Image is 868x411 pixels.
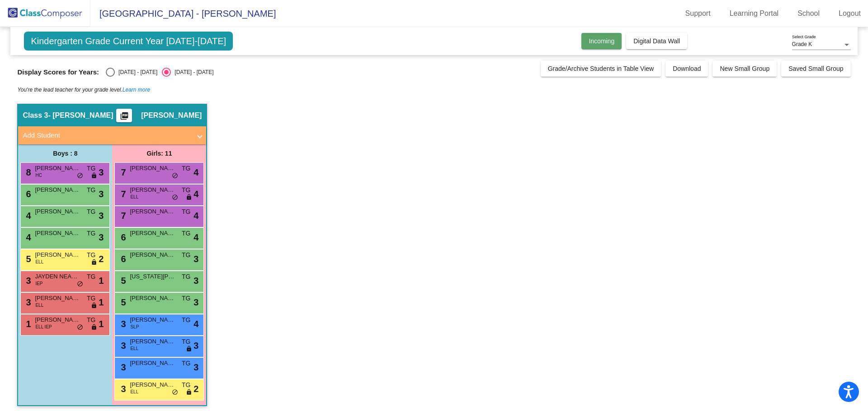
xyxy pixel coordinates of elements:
[90,6,276,21] span: [GEOGRAPHIC_DATA] - [PERSON_NAME]
[781,60,850,77] button: Saved Small Group
[77,324,83,331] span: do_not_disturb_alt
[633,37,680,45] span: Digital Data Wall
[130,229,175,238] span: [PERSON_NAME]
[581,33,622,49] button: Incoming
[99,274,104,287] span: 1
[118,211,126,221] span: 7
[116,109,132,122] button: Print Students Details
[626,33,687,49] button: Digital Data Wall
[130,207,175,216] span: [PERSON_NAME]
[548,65,654,72] span: Grade/Archive Students in Table View
[118,276,126,286] span: 5
[182,272,190,282] span: TG
[87,315,95,325] span: TG
[130,164,175,173] span: [PERSON_NAME]
[123,87,150,93] a: Learn more
[24,189,31,199] span: 6
[35,315,80,324] span: [PERSON_NAME] RICO
[678,6,718,21] a: Support
[130,315,175,324] span: [PERSON_NAME]
[118,362,126,372] span: 3
[182,294,190,303] span: TG
[91,324,97,331] span: lock
[87,229,95,238] span: TG
[106,68,213,77] mat-radio-group: Select an option
[35,302,43,309] span: ELL
[35,185,80,194] span: [PERSON_NAME]
[182,229,190,238] span: TG
[24,254,31,264] span: 5
[193,209,198,222] span: 4
[130,359,175,368] span: [PERSON_NAME]
[99,317,104,331] span: 1
[193,296,198,309] span: 3
[24,297,31,307] span: 3
[172,389,178,396] span: do_not_disturb_alt
[182,185,190,195] span: TG
[141,111,202,120] span: [PERSON_NAME]
[130,388,138,395] span: ELL
[130,323,139,330] span: SLP
[186,194,192,201] span: lock
[112,144,206,162] div: Girls: 11
[172,172,178,180] span: do_not_disturb_alt
[182,207,190,217] span: TG
[35,207,80,216] span: [PERSON_NAME]
[18,126,206,144] mat-expansion-panel-header: Add Student
[193,231,198,244] span: 4
[118,254,126,264] span: 6
[24,276,31,286] span: 3
[99,166,104,179] span: 3
[35,272,80,281] span: JAYDEN NEARING
[541,60,661,77] button: Grade/Archive Students in Table View
[24,32,233,51] span: Kindergarten Grade Current Year [DATE]-[DATE]
[193,252,198,266] span: 3
[35,164,80,173] span: [PERSON_NAME]
[17,87,150,93] i: You're the lead teacher for your grade level.
[193,274,198,287] span: 3
[48,111,113,120] span: - [PERSON_NAME]
[35,323,52,330] span: ELL IEP
[118,341,126,351] span: 3
[24,211,31,221] span: 4
[35,294,80,303] span: [PERSON_NAME]
[87,207,95,217] span: TG
[182,250,190,260] span: TG
[118,232,126,242] span: 6
[193,317,198,331] span: 4
[118,319,126,329] span: 3
[87,164,95,173] span: TG
[172,194,178,201] span: do_not_disturb_alt
[673,65,701,72] span: Download
[23,130,191,141] mat-panel-title: Add Student
[77,172,83,180] span: do_not_disturb_alt
[99,187,104,201] span: 3
[17,68,99,76] span: Display Scores for Years:
[788,65,843,72] span: Saved Small Group
[792,41,812,47] span: Grade K
[24,167,31,177] span: 8
[193,360,198,374] span: 3
[99,231,104,244] span: 3
[23,111,48,120] span: Class 3
[130,250,175,259] span: [PERSON_NAME]
[99,296,104,309] span: 1
[24,232,31,242] span: 4
[130,194,138,200] span: ELL
[99,209,104,222] span: 3
[193,187,198,201] span: 4
[119,111,130,124] mat-icon: picture_as_pdf
[35,280,42,287] span: IEP
[182,359,190,368] span: TG
[130,272,175,281] span: [US_STATE][PERSON_NAME]
[130,380,175,389] span: [PERSON_NAME]
[118,167,126,177] span: 7
[118,189,126,199] span: 7
[130,345,138,352] span: ELL
[722,6,786,21] a: Learning Portal
[35,229,80,238] span: [PERSON_NAME]
[91,302,97,309] span: lock
[35,250,80,259] span: [PERSON_NAME][GEOGRAPHIC_DATA]
[118,384,126,394] span: 3
[24,319,31,329] span: 1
